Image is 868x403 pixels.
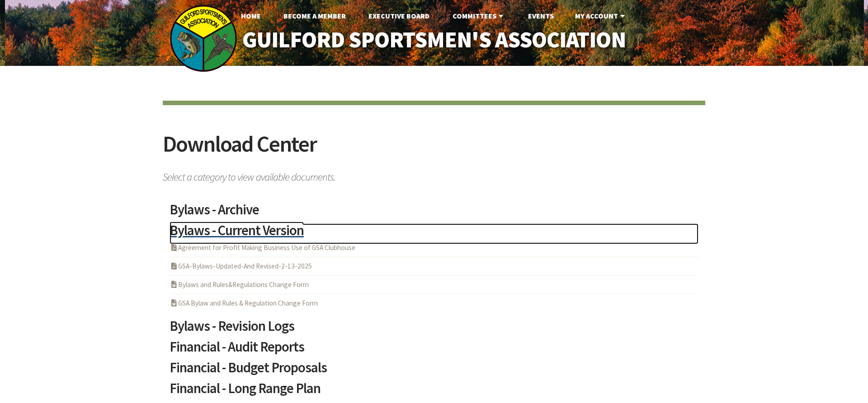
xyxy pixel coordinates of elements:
[170,281,178,288] i: DOCX Word Document
[170,263,178,269] i: PDF Acrobat Document
[223,21,645,59] a: Guilford Sportsmen's Association
[170,361,698,381] a: Financial - Budget Proposals
[170,223,698,244] a: Bylaws - Current Version
[170,300,178,306] i: DOCX Word Document
[170,262,312,270] a: GSA-Bylaws-Updated-And Revised-2-13-2025
[170,244,178,251] i: PDF Acrobat Document
[170,299,318,307] a: GSA Bylaw and Rules & Regulation Change Form
[170,5,237,72] img: logo_sm.png
[521,7,561,25] a: Events
[445,7,513,25] a: Committees
[170,381,698,402] a: Financial - Long Range Plan
[163,133,705,167] h2: Download Center
[170,203,698,223] a: Bylaws - Archive
[170,243,355,252] a: Agreement for Profit Making Business Use of GSA Clubhouse
[170,280,309,289] a: Bylaws and Rules&Regulations Change Form
[276,7,353,25] a: Become A Member
[361,7,437,25] a: Executive Board
[163,167,705,182] span: Select a category to view available documents.
[170,319,698,340] a: Bylaws - Revision Logs
[568,7,634,25] a: My Account
[170,340,698,361] a: Financial - Audit Reports
[234,7,268,25] a: Home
